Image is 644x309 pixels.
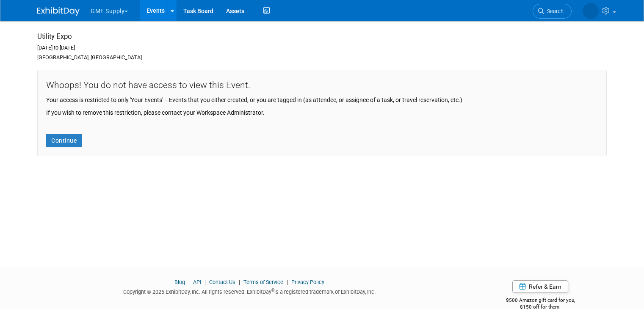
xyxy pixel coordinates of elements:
[512,280,568,293] a: Refer & Earn
[544,8,564,14] span: Search
[37,52,607,61] div: [GEOGRAPHIC_DATA], [GEOGRAPHIC_DATA]
[285,279,290,285] span: |
[37,7,80,16] img: ExhibitDay
[37,286,461,296] div: Copyright © 2025 ExhibitDay, Inc. All rights reserved. ExhibitDay is a registered trademark of Ex...
[186,279,192,285] span: |
[291,279,324,285] a: Privacy Policy
[243,279,283,285] a: Terms of Service
[37,32,607,42] div: Utility Expo
[533,4,572,19] a: Search
[271,288,274,292] sup: ®
[174,279,185,285] a: Blog
[583,3,599,19] img: Elizabeth Obrien
[46,79,598,91] div: Whoops! You do not have access to view this Event.
[193,279,201,285] a: API
[209,279,235,285] a: Contact Us
[202,279,208,285] span: |
[237,279,242,285] span: |
[37,42,607,52] div: [DATE] to [DATE]
[46,104,598,117] div: If you wish to remove this restriction, please contact your Workspace Administrator.
[46,91,598,104] div: Your access is restricted to only 'Your Events' -- Events that you either created, or you are tag...
[46,134,82,147] a: Continue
